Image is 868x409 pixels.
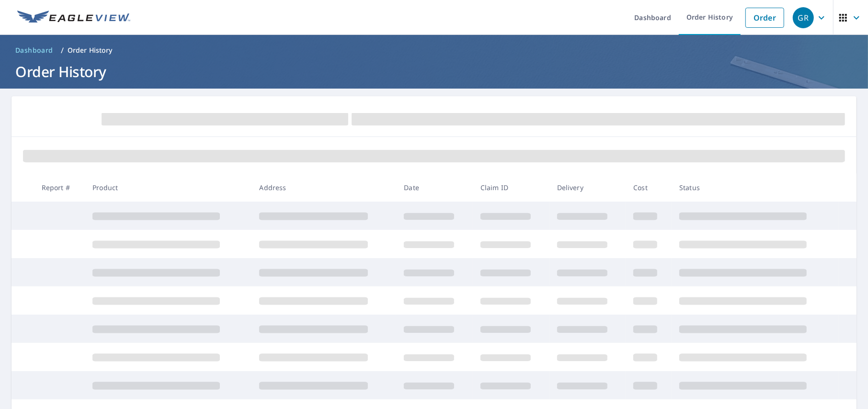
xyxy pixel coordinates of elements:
span: Dashboard [15,45,53,55]
h1: Order History [11,62,857,81]
th: Status [672,173,838,202]
th: Product [85,173,251,202]
li: / [61,45,64,56]
th: Delivery [549,173,626,202]
th: Address [251,173,396,202]
th: Cost [626,173,672,202]
a: Order [745,8,784,28]
img: EV Logo [17,11,130,25]
th: Claim ID [473,173,549,202]
th: Report # [34,173,85,202]
nav: breadcrumb [11,43,857,58]
a: Dashboard [11,43,57,58]
p: Order History [68,45,113,55]
div: GR [793,7,814,28]
th: Date [396,173,473,202]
